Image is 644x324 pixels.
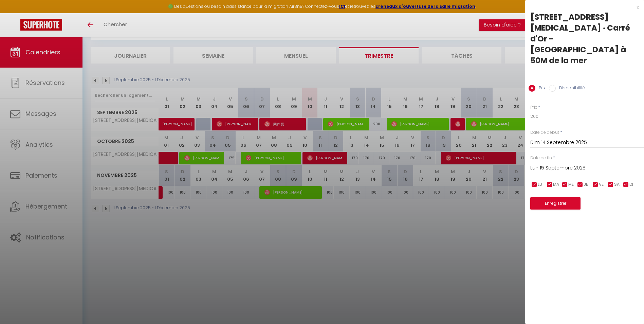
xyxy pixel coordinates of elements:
label: Prix [530,104,537,111]
button: Enregistrer [530,197,581,210]
div: x [525,3,639,12]
label: Date de fin [530,155,552,161]
label: Disponibilité [556,85,585,92]
span: JE [584,181,588,188]
div: [STREET_ADDRESS][MEDICAL_DATA] · Carré d'Or - [GEOGRAPHIC_DATA] à 50M de la mer [530,12,639,66]
span: VE [599,181,604,188]
span: DI [629,181,633,188]
span: SA [614,181,620,188]
label: Date de début [530,129,559,136]
label: Prix [535,85,546,92]
span: MA [553,181,559,188]
span: ME [568,181,574,188]
button: Ouvrir le widget de chat LiveChat [5,3,26,23]
span: LU [538,181,542,188]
